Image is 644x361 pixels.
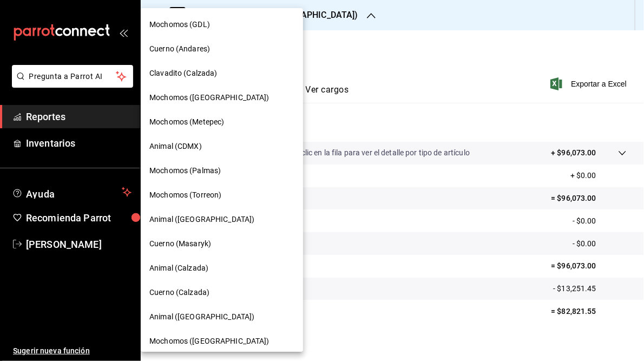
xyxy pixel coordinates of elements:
[149,43,210,55] span: Cuerno (Andares)
[141,61,303,86] div: Clavadito (Calzada)
[141,134,303,159] div: Animal (CDMX)
[141,12,303,37] div: Mochomos (GDL)
[141,305,303,329] div: Animal ([GEOGRAPHIC_DATA])
[141,86,303,110] div: Mochomos ([GEOGRAPHIC_DATA])
[149,311,254,323] span: Animal ([GEOGRAPHIC_DATA])
[149,92,270,103] span: Mochomos ([GEOGRAPHIC_DATA])
[141,37,303,61] div: Cuerno (Andares)
[149,141,202,152] span: Animal (CDMX)
[149,262,208,274] span: Animal (Calzada)
[149,189,221,201] span: Mochomos (Torreon)
[149,287,209,298] span: Cuerno (Calzada)
[141,183,303,207] div: Mochomos (Torreon)
[141,110,303,134] div: Mochomos (Metepec)
[149,116,224,128] span: Mochomos (Metepec)
[141,280,303,305] div: Cuerno (Calzada)
[149,214,254,225] span: Animal ([GEOGRAPHIC_DATA])
[141,232,303,256] div: Cuerno (Masaryk)
[141,207,303,232] div: Animal ([GEOGRAPHIC_DATA])
[149,19,210,30] span: Mochomos (GDL)
[149,336,270,347] span: Mochomos ([GEOGRAPHIC_DATA])
[149,238,211,250] span: Cuerno (Masaryk)
[149,165,221,176] span: Mochomos (Palmas)
[141,159,303,183] div: Mochomos (Palmas)
[149,68,218,79] span: Clavadito (Calzada)
[141,329,303,353] div: Mochomos ([GEOGRAPHIC_DATA])
[141,256,303,280] div: Animal (Calzada)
